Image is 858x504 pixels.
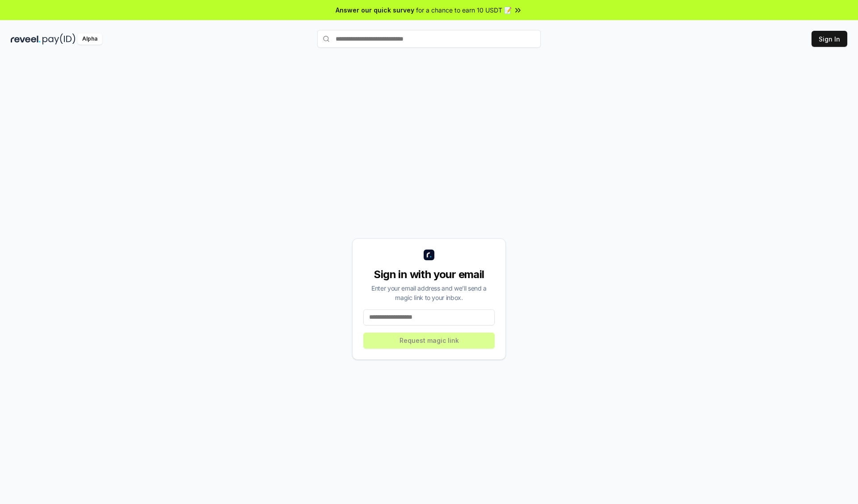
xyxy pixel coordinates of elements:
div: Alpha [77,33,102,45]
img: reveel_dark [11,33,41,45]
button: Sign In [812,31,847,47]
img: pay_id [42,33,76,45]
span: for a chance to earn 10 USDT 📝 [416,5,512,15]
span: Answer our quick survey [336,5,414,15]
img: logo_small [424,250,434,260]
div: Sign in with your email [363,267,495,282]
div: Enter your email address and we’ll send a magic link to your inbox. [363,283,495,302]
